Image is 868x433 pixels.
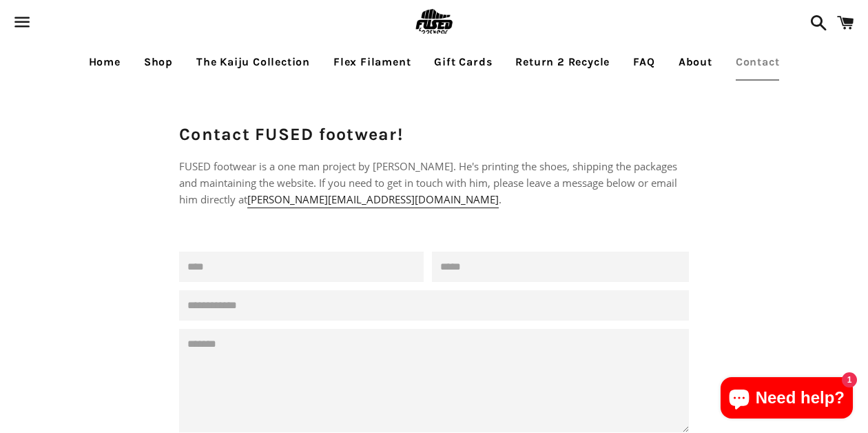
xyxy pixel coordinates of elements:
[424,45,502,79] a: Gift Cards
[134,45,183,79] a: Shop
[79,45,131,79] a: Home
[179,158,689,208] p: FUSED footwear is a one man project by [PERSON_NAME]. He's printing the shoes, shipping the packa...
[179,122,689,146] h1: Contact FUSED footwear!
[186,45,320,79] a: The Kaiju Collection
[668,45,723,79] a: About
[716,377,857,422] inbox-online-store-chat: Shopify online store chat
[623,45,665,79] a: FAQ
[323,45,421,79] a: Flex Filament
[505,45,620,79] a: Return 2 Recycle
[247,192,499,208] a: [PERSON_NAME][EMAIL_ADDRESS][DOMAIN_NAME]
[725,45,790,79] a: Contact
